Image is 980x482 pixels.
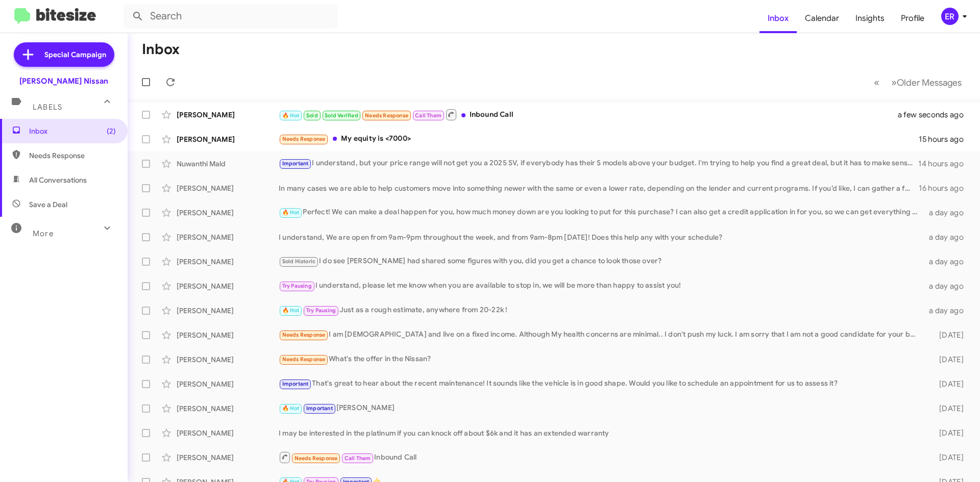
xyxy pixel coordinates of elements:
[923,257,972,267] div: a day ago
[911,110,972,120] div: a few seconds ago
[282,405,300,412] span: 🔥 Hot
[325,112,358,119] span: Sold Verified
[306,112,318,119] span: Sold
[177,306,279,316] div: [PERSON_NAME]
[279,305,923,316] div: Just as a rough estimate, anywhere from 20-22k !
[177,257,279,267] div: [PERSON_NAME]
[33,103,62,112] span: Labels
[279,451,923,464] div: Inbound Call
[107,126,116,136] span: (2)
[874,76,879,89] span: «
[282,356,326,363] span: Needs Response
[124,4,338,29] input: Search
[919,183,972,193] div: 16 hours ago
[893,4,933,33] a: Profile
[177,134,279,144] div: [PERSON_NAME]
[29,199,67,210] span: Save a Deal
[282,160,309,167] span: Important
[279,256,923,267] div: I do see [PERSON_NAME] had shared some figures with you, did you get a chance to look those over?
[282,332,326,338] span: Needs Response
[279,207,923,218] div: Perfect! We can make a deal happen for you, how much money down are you looking to put for this p...
[44,49,106,60] span: Special Campaign
[282,307,300,314] span: 🔥 Hot
[923,379,972,389] div: [DATE]
[279,402,923,414] div: [PERSON_NAME]
[177,232,279,242] div: [PERSON_NAME]
[897,77,962,88] span: Older Messages
[295,455,338,462] span: Needs Response
[142,41,180,58] h1: Inbox
[923,306,972,316] div: a day ago
[177,330,279,340] div: [PERSON_NAME]
[177,110,279,120] div: [PERSON_NAME]
[797,4,847,33] a: Calendar
[282,112,300,119] span: 🔥 Hot
[282,136,326,142] span: Needs Response
[177,354,279,365] div: [PERSON_NAME]
[923,232,972,242] div: a day ago
[933,8,969,25] button: ER
[759,4,797,33] a: Inbox
[279,329,923,341] div: I am [DEMOGRAPHIC_DATA] and live on a fixed income. Although My health concerns are minimal.. I d...
[19,76,108,86] div: [PERSON_NAME] Nissan
[279,232,923,242] div: I understand, We are open from 9am-9pm throughout the week, and from 9am-8pm [DATE]! Does this he...
[279,378,923,390] div: That's great to hear about the recent maintenance! It sounds like the vehicle is in good shape. W...
[29,126,116,136] span: Inbox
[891,76,897,89] span: »
[282,283,312,289] span: Try Pausing
[279,428,923,438] div: I may be interested in the platinum if you can knock off about $6k and it has an extended warranty
[177,403,279,414] div: [PERSON_NAME]
[918,159,972,169] div: 14 hours ago
[279,158,918,169] div: I understand, but your price range will not get you a 2025 SV, if everybody has their S models ab...
[923,330,972,340] div: [DATE]
[279,183,919,193] div: In many cases we are able to help customers move into something newer with the same or even a low...
[177,379,279,389] div: [PERSON_NAME]
[282,209,300,216] span: 🔥 Hot
[923,354,972,365] div: [DATE]
[29,175,87,185] span: All Conversations
[29,150,116,161] span: Needs Response
[177,208,279,218] div: [PERSON_NAME]
[177,428,279,438] div: [PERSON_NAME]
[177,281,279,291] div: [PERSON_NAME]
[941,8,959,25] div: ER
[279,280,923,292] div: I understand, please let me know when you are available to stop in, we will be more than happy to...
[306,405,333,412] span: Important
[177,452,279,463] div: [PERSON_NAME]
[282,258,316,265] span: Sold Historic
[868,72,968,93] nav: Page navigation example
[919,134,972,144] div: 15 hours ago
[923,403,972,414] div: [DATE]
[923,208,972,218] div: a day ago
[365,112,408,119] span: Needs Response
[14,42,114,67] a: Special Campaign
[345,455,371,462] span: Call Them
[868,72,886,93] button: Previous
[306,307,336,314] span: Try Pausing
[177,159,279,169] div: Nuwanthi Mald
[279,353,923,365] div: What's the offer in the Nissan?
[279,133,919,145] div: My equity is <7000>
[923,428,972,438] div: [DATE]
[33,229,54,238] span: More
[279,108,911,121] div: Inbound Call
[282,380,309,387] span: Important
[923,281,972,291] div: a day ago
[923,452,972,463] div: [DATE]
[885,72,968,93] button: Next
[415,112,442,119] span: Call Them
[177,183,279,193] div: [PERSON_NAME]
[847,4,893,33] a: Insights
